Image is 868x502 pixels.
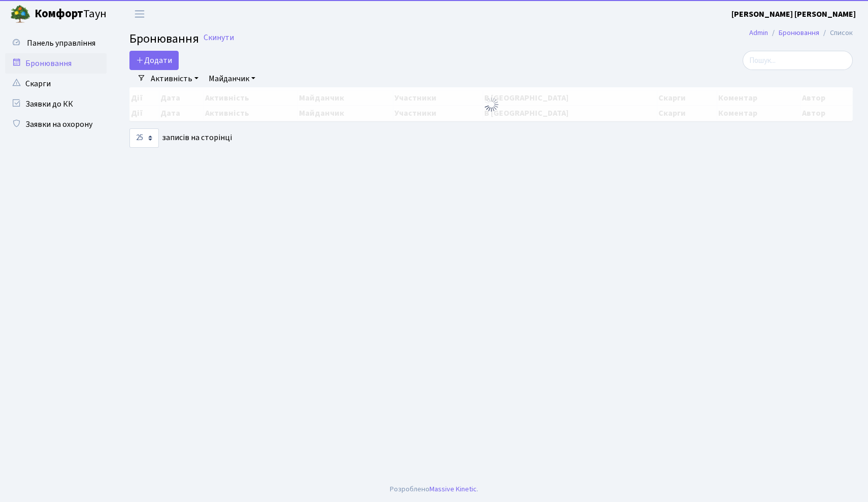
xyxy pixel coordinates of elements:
b: Комфорт [35,6,83,22]
input: Пошук... [743,51,853,70]
span: Таун [35,6,107,23]
a: Бронювання [779,27,819,38]
li: Список [819,27,853,39]
a: [PERSON_NAME] [PERSON_NAME] [731,8,856,20]
a: Massive Kinetic [429,484,477,494]
span: Панель управління [27,38,95,49]
a: Заявки до КК [5,94,107,114]
img: Обробка... [483,96,499,113]
a: Заявки на охорону [5,114,107,135]
b: [PERSON_NAME] [PERSON_NAME] [731,9,856,20]
a: Скарги [5,74,107,94]
img: logo.png [10,4,30,24]
a: Майданчик [205,70,259,87]
nav: breadcrumb [734,22,868,44]
button: Додати [129,51,179,70]
button: Переключити навігацію [127,6,152,22]
a: Активність [147,70,203,87]
select: записів на сторінці [129,128,159,148]
div: Розроблено . [390,484,478,495]
label: записів на сторінці [129,128,232,148]
span: Бронювання [129,30,199,48]
a: Панель управління [5,33,107,53]
a: Скинути [204,33,234,43]
a: Бронювання [5,53,107,74]
a: Admin [749,27,768,38]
